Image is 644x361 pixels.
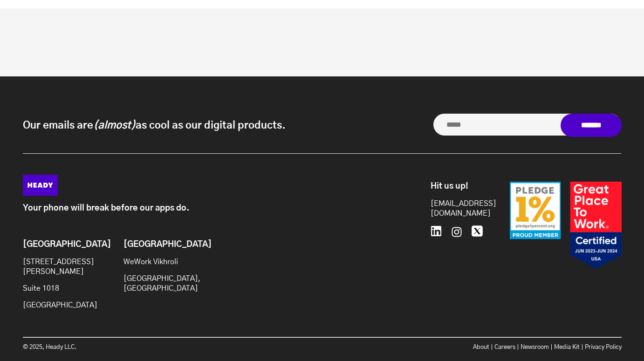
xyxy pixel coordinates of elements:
[23,204,389,213] p: Your phone will break before our apps do.
[23,240,98,250] h6: [GEOGRAPHIC_DATA]
[554,344,580,350] a: Media Kit
[510,182,622,269] img: Badges-24
[23,284,98,293] p: Suite 1018
[123,257,199,267] p: WeWork Vikhroli
[23,257,98,277] p: [STREET_ADDRESS][PERSON_NAME]
[431,182,486,192] h6: Hit us up!
[23,342,322,352] p: © 2025, Heady LLC.
[431,199,486,218] a: [EMAIL_ADDRESS][DOMAIN_NAME]
[585,344,622,350] a: Privacy Policy
[473,344,489,350] a: About
[494,344,515,350] a: Careers
[123,240,199,250] h6: [GEOGRAPHIC_DATA]
[23,118,286,132] p: Our emails are as cool as our digital products.
[23,300,98,310] p: [GEOGRAPHIC_DATA]
[23,175,58,196] img: Heady_Logo_Web-01 (1)
[521,344,549,350] a: Newsroom
[93,120,136,130] i: (almost)
[123,274,199,293] p: [GEOGRAPHIC_DATA], [GEOGRAPHIC_DATA]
